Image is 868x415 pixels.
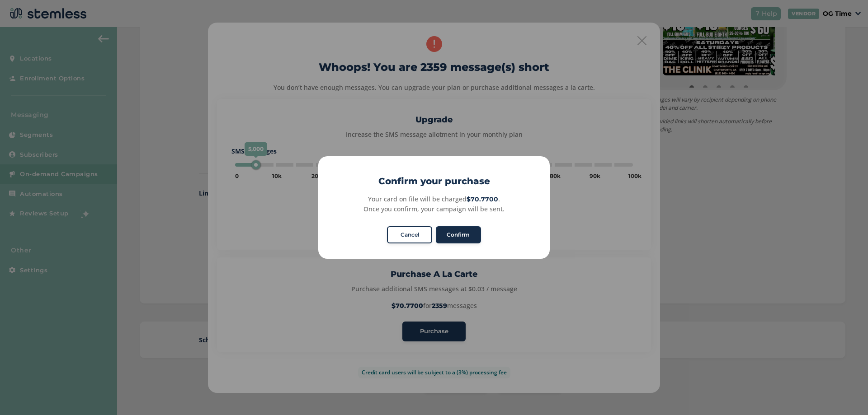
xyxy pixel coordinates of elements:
button: Cancel [387,226,432,243]
h2: Confirm your purchase [318,174,550,188]
iframe: Chat Widget [823,372,868,415]
strong: $70.7700 [467,195,498,203]
div: Your card on file will be charged . Once you confirm, your campaign will be sent. [328,194,539,214]
button: Confirm [436,226,481,243]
